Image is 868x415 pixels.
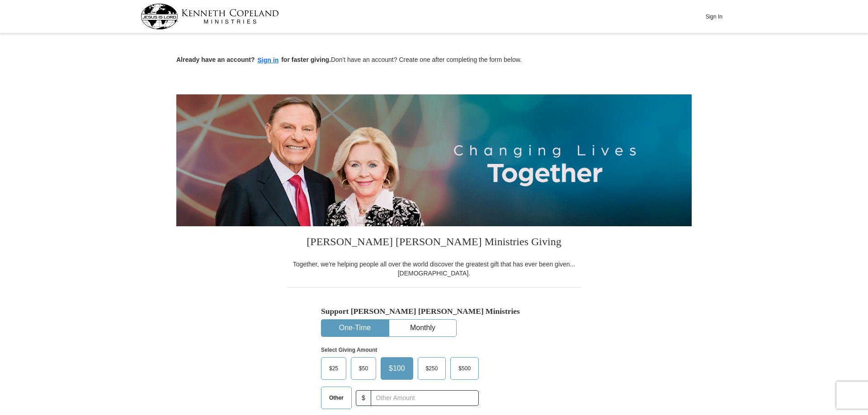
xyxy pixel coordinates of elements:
span: $50 [354,362,373,375]
span: $250 [421,362,443,375]
span: $25 [325,362,343,375]
img: kcm-header-logo.svg [141,4,279,29]
span: $ [356,390,371,406]
strong: Already have an account? for faster giving. [176,56,331,63]
div: Together, we're helping people all over the world discover the greatest gift that has ever been g... [287,260,581,278]
p: Don't have an account? Create one after completing the form below. [176,55,692,65]
span: Other [325,391,348,405]
button: One-Time [321,320,388,336]
h5: Support [PERSON_NAME] [PERSON_NAME] Ministries [321,307,547,316]
h3: [PERSON_NAME] [PERSON_NAME] Ministries Giving [287,226,581,260]
button: Sign in [255,55,282,65]
strong: Select Giving Amount [321,347,377,353]
span: $500 [454,362,475,375]
button: Monthly [389,320,456,336]
input: Other Amount [371,390,479,406]
span: $100 [384,362,410,375]
button: Sign In [700,9,727,23]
